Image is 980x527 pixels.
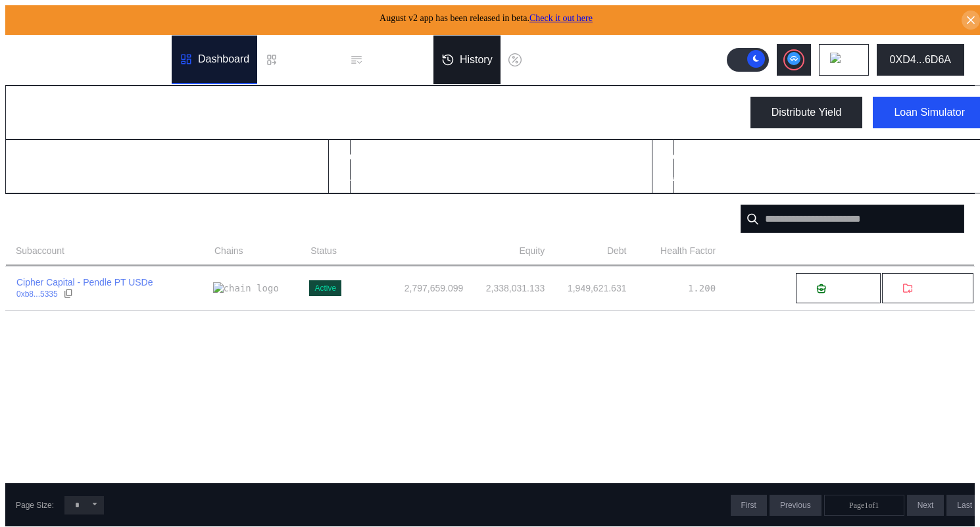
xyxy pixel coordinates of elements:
[342,36,433,84] a: Permissions
[771,166,798,182] div: USD
[16,211,92,226] div: Subaccounts
[918,284,953,293] span: Withdraw
[16,166,120,182] div: 2,797,659.097
[770,495,821,516] button: Previous
[16,501,54,510] div: Page Size:
[849,501,879,511] span: Page 1 of 1
[283,54,334,66] div: Loan Book
[750,97,863,128] button: Distribute Yield
[16,151,84,163] h2: Total Balance
[831,284,860,293] span: Deposit
[890,54,951,66] div: 0XD4...6D6A
[380,13,593,23] span: August v2 app has been released in beta.
[213,282,279,294] img: chain logo
[125,166,153,182] div: USD
[339,166,443,182] div: 1,949,629.500
[607,244,627,258] span: Debt
[918,501,934,510] span: Next
[16,276,153,288] div: Cipher Capital - Pendle PT USDe
[198,53,249,65] div: Dashboard
[907,495,944,516] button: Next
[356,266,464,310] td: 2,797,659.099
[433,36,501,84] a: History
[257,36,342,84] a: Loan Book
[819,44,869,76] button: chain logo
[627,266,716,310] td: 1.200
[663,151,722,163] h2: Total Equity
[660,244,716,258] span: Health Factor
[731,495,767,516] button: First
[529,13,593,23] a: Check it out here
[795,272,881,304] button: Deposit
[957,501,972,510] span: Last
[501,36,614,84] a: Discount Factors
[339,151,390,163] h2: Total Debt
[741,501,756,510] span: First
[772,107,842,118] div: Distribute Yield
[877,44,964,76] button: 0XD4...6D6A
[830,53,845,67] img: chain logo
[16,289,58,299] div: 0xb8...5335
[394,244,463,258] span: Account Balance
[214,244,243,258] span: Chains
[663,166,766,182] div: 2,338,031.131
[894,107,965,118] div: Loan Simulator
[464,266,545,310] td: 2,338,031.133
[368,54,426,66] div: Permissions
[460,54,493,66] div: History
[545,266,627,310] td: 1,949,621.631
[16,101,137,125] div: My Dashboard
[314,284,336,293] div: Active
[310,244,337,258] span: Status
[16,244,64,258] span: Subaccount
[881,272,974,304] button: Withdraw
[527,54,606,66] div: Discount Factors
[780,501,811,510] span: Previous
[172,36,257,84] a: Dashboard
[448,166,476,182] div: USD
[519,244,545,258] span: Equity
